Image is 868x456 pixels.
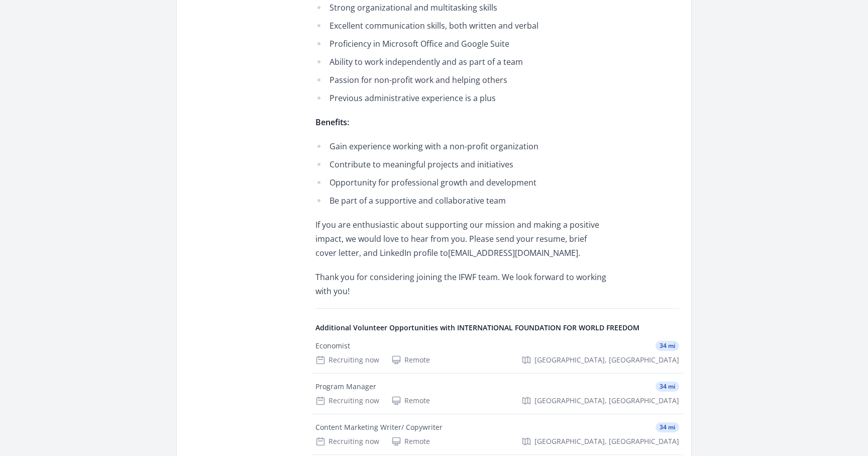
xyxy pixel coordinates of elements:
span: 34 mi [656,382,679,392]
div: Economist [315,341,350,351]
li: Excellent communication skills, both written and verbal [315,19,609,33]
span: [GEOGRAPHIC_DATA], [GEOGRAPHIC_DATA] [534,355,679,365]
span: [GEOGRAPHIC_DATA], [GEOGRAPHIC_DATA] [534,436,679,446]
li: Opportunity for professional growth and development [315,175,609,190]
h4: Additional Volunteer Opportunities with INTERNATIONAL FOUNDATION FOR WORLD FREEDOM [315,323,679,333]
strong: Benefits: [315,117,349,128]
div: Remote [391,396,430,406]
li: Be part of a supportive and collaborative team [315,194,609,208]
div: Content Marketing Writer/ Copywriter [315,422,443,432]
li: Previous administrative experience is a plus [315,91,609,105]
p: Thank you for considering joining the IFWF team. We look forward to working with you! [315,270,609,298]
span: [GEOGRAPHIC_DATA], [GEOGRAPHIC_DATA] [534,396,679,406]
div: Recruiting now [315,355,379,365]
a: Economist 34 mi Recruiting now Remote [GEOGRAPHIC_DATA], [GEOGRAPHIC_DATA] [311,333,683,373]
a: Content Marketing Writer/ Copywriter 34 mi Recruiting now Remote [GEOGRAPHIC_DATA], [GEOGRAPHIC_D... [311,414,683,454]
div: Remote [391,436,430,446]
a: Program Manager 34 mi Recruiting now Remote [GEOGRAPHIC_DATA], [GEOGRAPHIC_DATA] [311,374,683,414]
span: 34 mi [656,422,679,432]
li: Ability to work independently and as part of a team [315,55,609,69]
li: Contribute to meaningful projects and initiatives [315,157,609,171]
div: Program Manager [315,382,376,392]
li: Strong organizational and multitasking skills [315,1,609,15]
span: 34 mi [656,341,679,351]
div: Recruiting now [315,396,379,406]
li: Proficiency in Microsoft Office and Google Suite [315,37,609,51]
li: Gain experience working with a non-profit organization [315,139,609,153]
div: Recruiting now [315,436,379,446]
p: If you are enthusiastic about supporting our mission and making a positive impact, we would love ... [315,218,609,260]
div: Remote [391,355,430,365]
li: Passion for non-profit work and helping others [315,73,609,87]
